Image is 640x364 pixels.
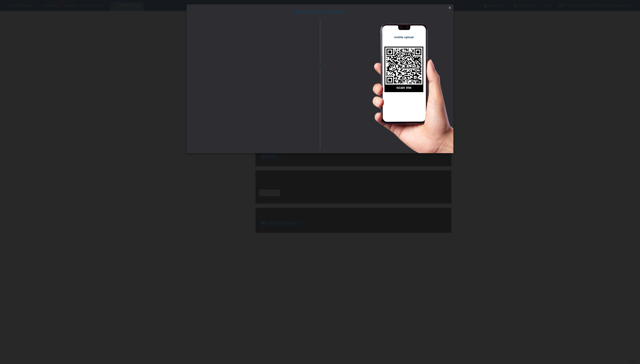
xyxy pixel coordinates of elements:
[187,9,453,14] h1: Dokumente hochladen
[448,6,452,10] i: close
[384,36,423,39] h4: mobile upload
[384,85,423,92] h2: scan me
[312,63,328,68] span: oder
[193,30,312,141] iframe: Upload
[447,6,453,11] a: close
